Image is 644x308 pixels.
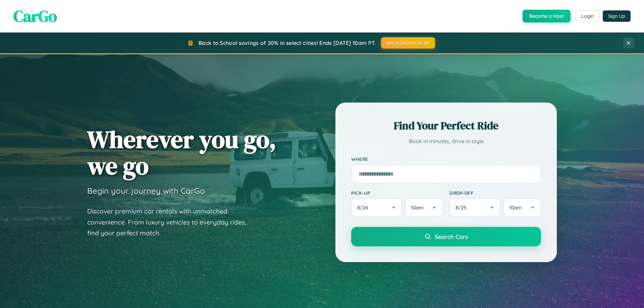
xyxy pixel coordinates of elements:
button: Login [576,10,599,22]
button: 8/24 [351,198,402,217]
p: Discover premium car rentals with unmatched convenience. From luxury vehicles to everyday rides, ... [87,206,255,239]
button: Sign Up [603,10,631,22]
button: 10am [405,198,443,217]
label: Pick-up [351,190,443,196]
h1: Wherever you go, we go [87,126,276,179]
button: Search Cars [351,227,541,246]
span: 8 / 24 [357,204,371,211]
span: Back to School savings of 20% in select cities! Ends [DATE] 10am PT. [199,40,376,46]
button: 8/25 [449,198,500,217]
label: Where [351,156,541,162]
span: CarGo [13,5,57,27]
button: 10am [503,198,541,217]
p: Book in minutes, drive in style [351,136,541,146]
span: 10am [509,204,522,211]
button: Become a Host [523,10,571,22]
span: Search Cars [435,233,468,240]
button: BACK2SCHOOL20 [381,37,435,49]
h2: Find Your Perfect Ride [351,118,541,133]
label: Drop-off [449,190,541,196]
h3: Begin your journey with CarGo [87,186,205,196]
span: 8 / 25 [455,204,470,211]
span: 10am [411,204,424,211]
